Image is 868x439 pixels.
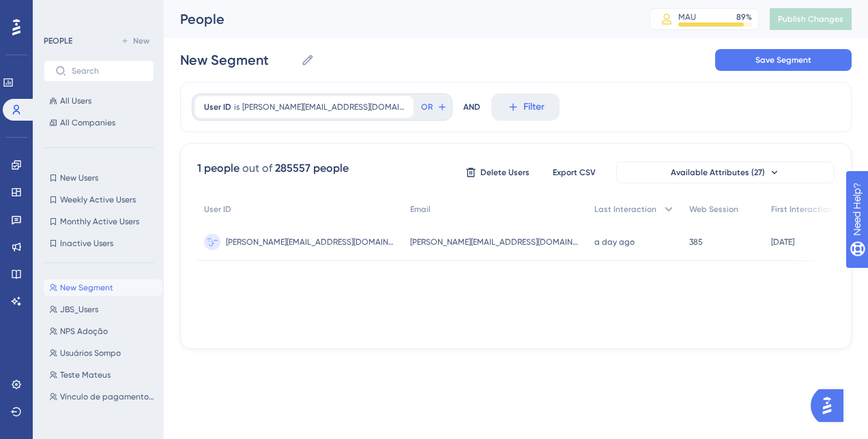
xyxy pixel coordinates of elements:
iframe: UserGuiding AI Assistant Launcher [811,385,852,426]
span: is [234,102,240,112]
span: All Companies [60,117,115,128]
span: New [133,35,149,46]
span: JBS_Users [60,304,98,315]
div: 1 people [197,160,240,177]
div: 89 % [736,12,752,22]
span: Filter [523,99,545,115]
span: NPS Adoção [60,326,108,337]
span: User ID [204,102,231,112]
span: Available Attributes (27) [671,167,765,178]
span: Web Session [689,204,738,215]
div: 285557 people [275,160,349,177]
button: Usuários Sompo [44,345,162,361]
span: All Users [60,95,91,106]
div: AND [463,93,480,121]
time: a day ago [594,237,635,247]
span: 385 [689,237,703,247]
button: Weekly Active Users [44,192,154,208]
button: NPS Adoção [44,323,162,339]
input: Search [72,66,143,76]
button: Delete Users [463,162,532,183]
button: Monthly Active Users [44,213,154,230]
button: Inactive Users [44,235,154,252]
button: New Segment [44,279,162,296]
button: Vínculo de pagamentos aos fornecedores (4 contas -admin) [44,389,162,405]
span: Delete Users [480,167,530,178]
button: All Companies [44,115,154,131]
span: Save Segment [755,55,811,65]
button: Teste Mateus [44,367,162,383]
button: OR [419,96,449,118]
span: Publish Changes [778,14,843,25]
span: Weekly Active Users [60,194,136,205]
button: New Users [44,170,154,186]
button: New [116,33,154,49]
span: Usuários Sompo [60,348,121,359]
span: Comunicado Libbs [60,413,132,424]
button: All Users [44,93,154,109]
span: Last Interaction [594,204,656,215]
input: Segment Name [180,50,295,70]
button: JBS_Users [44,301,162,318]
span: OR [421,102,433,112]
button: Available Attributes (27) [616,162,835,183]
span: New Segment [60,282,113,293]
div: out of [242,160,272,177]
span: First Interaction [771,204,833,215]
div: PEOPLE [44,35,72,46]
span: User ID [204,204,231,215]
span: New Users [60,172,98,183]
button: Comunicado Libbs [44,410,162,427]
button: Publish Changes [770,8,852,30]
span: [PERSON_NAME][EMAIL_ADDRESS][DOMAIN_NAME] [242,102,405,112]
div: People [180,10,616,29]
div: MAU [678,12,696,22]
span: Email [410,204,431,215]
span: Inactive Users [60,238,113,249]
span: Teste Mateus [60,369,111,380]
span: [PERSON_NAME][EMAIL_ADDRESS][DOMAIN_NAME] [226,237,396,247]
span: Monthly Active Users [60,216,139,227]
span: Need Help? [32,3,85,20]
button: Filter [491,93,560,121]
button: Save Segment [715,49,852,71]
time: [DATE] [771,237,794,247]
span: [PERSON_NAME][EMAIL_ADDRESS][DOMAIN_NAME] [410,237,581,247]
button: Export CSV [540,162,608,183]
span: Vínculo de pagamentos aos fornecedores (4 contas -admin) [60,391,157,402]
span: Export CSV [553,167,596,178]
